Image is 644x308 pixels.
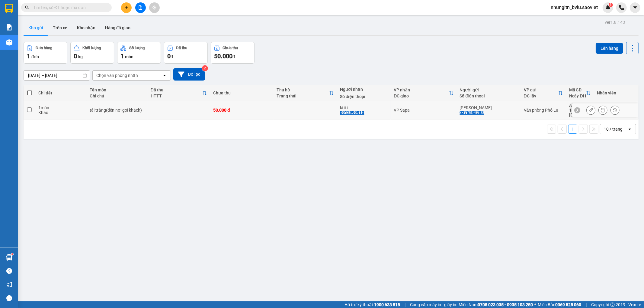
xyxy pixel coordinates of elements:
[202,65,208,71] sup: 2
[120,52,124,60] span: 1
[277,87,329,92] div: Thu hộ
[630,2,640,13] button: caret-down
[569,103,591,108] div: AY48T2VD
[6,295,12,301] span: message
[38,90,84,95] div: Chi tiết
[223,46,238,50] div: Chưa thu
[11,253,13,255] sup: 1
[24,21,48,35] button: Kho gửi
[6,254,12,261] img: warehouse-icon
[460,105,518,110] div: Trần Văn Tịnh
[534,303,536,306] span: ⚪️
[340,105,388,110] div: ktttt
[27,52,30,60] span: 1
[609,3,613,7] sup: 1
[74,52,77,60] span: 0
[460,110,484,115] div: 0376585288
[566,85,594,101] th: Toggle SortBy
[25,5,29,10] span: search
[274,85,337,101] th: Toggle SortBy
[232,54,235,59] span: đ
[135,2,146,13] button: file-add
[78,54,83,59] span: kg
[605,19,625,26] div: ver 1.8.143
[6,268,12,274] span: question-circle
[171,54,173,59] span: đ
[6,39,12,46] img: warehouse-icon
[148,85,210,101] th: Toggle SortBy
[48,21,72,35] button: Trên xe
[162,73,167,78] svg: open
[214,52,232,60] span: 50.000
[394,108,453,113] div: VP Sapa
[569,108,591,117] div: 14:14 [DATE]
[555,302,581,307] strong: 0369 525 060
[82,46,101,50] div: Khối lượng
[524,108,563,113] div: Văn phòng Phố Lu
[96,72,138,78] div: Chọn văn phòng nhận
[394,87,449,92] div: VP nhận
[344,301,400,308] span: Hỗ trợ kỹ thuật:
[340,94,388,99] div: Số điện thoại
[586,301,587,308] span: |
[538,301,581,308] span: Miền Bắc
[100,21,135,35] button: Hàng đã giao
[38,105,84,110] div: 1 món
[605,5,611,10] img: icon-new-feature
[6,282,12,287] span: notification
[33,4,104,11] input: Tìm tên, số ĐT hoặc mã đơn
[597,90,635,95] div: Nhân viên
[164,42,208,64] button: Đã thu0đ
[568,125,577,134] button: 1
[627,127,632,132] svg: open
[90,94,145,98] div: Ghi chú
[70,42,114,64] button: Khối lượng0kg
[391,85,457,101] th: Toggle SortBy
[90,108,145,113] div: tải trắng(đến nơi gọi khách)
[546,4,603,11] span: nhungltn_bvlu.saoviet
[151,94,202,98] div: HTTT
[619,5,624,10] img: phone-icon
[524,87,558,92] div: VP gửi
[129,46,145,50] div: Số lượng
[31,54,39,59] span: đơn
[211,42,255,64] button: Chưa thu50.000đ
[6,24,12,30] img: solution-icon
[117,42,161,64] button: Số lượng1món
[340,87,388,92] div: Người nhận
[340,110,364,115] div: 0912999910
[604,126,623,132] div: 10 / trang
[138,5,143,10] span: file-add
[459,301,533,308] span: Miền Nam
[478,302,533,307] strong: 0708 023 035 - 0935 103 250
[410,301,457,308] span: Cung cấp máy in - giấy in:
[90,87,145,92] div: Tên món
[124,5,129,10] span: plus
[152,5,156,10] span: aim
[149,2,160,13] button: aim
[36,46,52,50] div: Đơn hàng
[213,108,271,113] div: 50.000 đ
[524,94,558,98] div: ĐC lấy
[394,94,449,98] div: ĐC giao
[586,106,595,115] div: Sửa đơn hàng
[173,68,205,81] button: Bộ lọc
[374,302,400,307] strong: 1900 633 818
[72,21,100,35] button: Kho nhận
[569,94,586,98] div: Ngày ĐH
[610,3,612,7] span: 1
[569,87,586,92] div: Mã GD
[405,301,405,308] span: |
[596,43,623,54] button: Lên hàng
[460,87,518,92] div: Người gửi
[610,303,615,307] span: copyright
[213,90,271,95] div: Chưa thu
[5,4,13,13] img: logo-vxr
[167,52,171,60] span: 0
[151,87,202,92] div: Đã thu
[521,85,566,101] th: Toggle SortBy
[176,46,187,50] div: Đã thu
[38,110,84,115] div: Khác
[277,94,329,98] div: Trạng thái
[121,2,132,13] button: plus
